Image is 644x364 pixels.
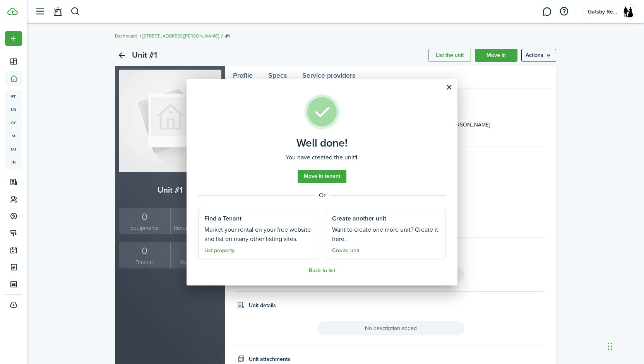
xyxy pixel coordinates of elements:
a: Back to list [309,268,335,274]
a: Move in tenant [298,170,346,183]
well-done-section-title: Create another unit [332,214,386,223]
iframe: Chat Widget [605,327,644,364]
b: 1 [355,153,357,162]
well-done-section-description: Market your rental on your free website and list on many other listing sites. [204,225,312,244]
button: Close modal [442,81,456,94]
well-done-section-title: Find a Tenant [204,214,241,223]
a: Create unit [332,248,359,254]
a: List property [204,248,235,254]
div: Drag [608,335,612,358]
well-done-separator: Or [198,191,446,200]
well-done-section-description: Want to create one more unit? Create it here. [332,225,440,244]
well-done-title: Well done! [296,137,348,149]
well-done-description: You have created the unit . [286,153,359,162]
